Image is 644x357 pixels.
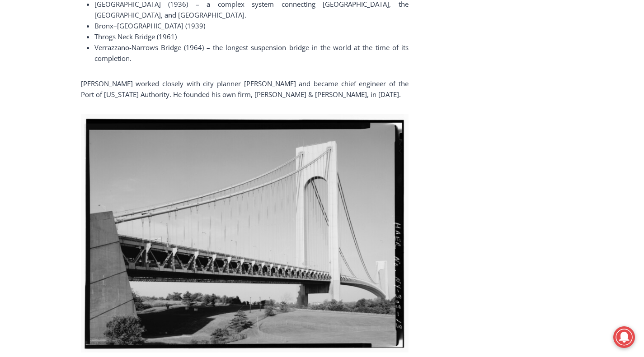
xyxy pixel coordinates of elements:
[217,88,438,112] a: Intern @ [DOMAIN_NAME]
[94,21,205,30] span: Bronx–[GEOGRAPHIC_DATA] (1939)
[0,91,91,112] a: Open Tues. - Sun. [PHONE_NUMBER]
[59,16,223,25] div: Serving [GEOGRAPHIC_DATA] Since [DATE]
[81,114,409,352] img: (PHOTO: The Verrazano-Narrows Bridge in 1991, spanning narrows between Fort Hamilton (Brooklyn) a...
[3,93,89,127] span: Open Tues. - Sun. [PHONE_NUMBER]
[219,0,273,41] img: s_800_809a2aa2-bb6e-4add-8b5e-749ad0704c34.jpeg
[228,0,427,88] div: Apply Now <> summer and RHS senior internships available
[275,9,315,35] h4: Book [PERSON_NAME]'s Good Humor for Your Event
[268,3,326,41] a: Book [PERSON_NAME]'s Good Humor for Your Event
[236,90,419,110] span: Intern @ [DOMAIN_NAME]
[94,43,409,63] span: Verrazzano-Narrows Bridge (1964) – the longest suspension bridge in the world at the time of its ...
[81,79,409,99] span: [PERSON_NAME] worked closely with city planner [PERSON_NAME] and became chief engineer of the Por...
[94,32,177,41] span: Throgs Neck Bridge (1961)
[93,56,128,108] div: "Chef [PERSON_NAME] omakase menu is nirvana for lovers of great Japanese food."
